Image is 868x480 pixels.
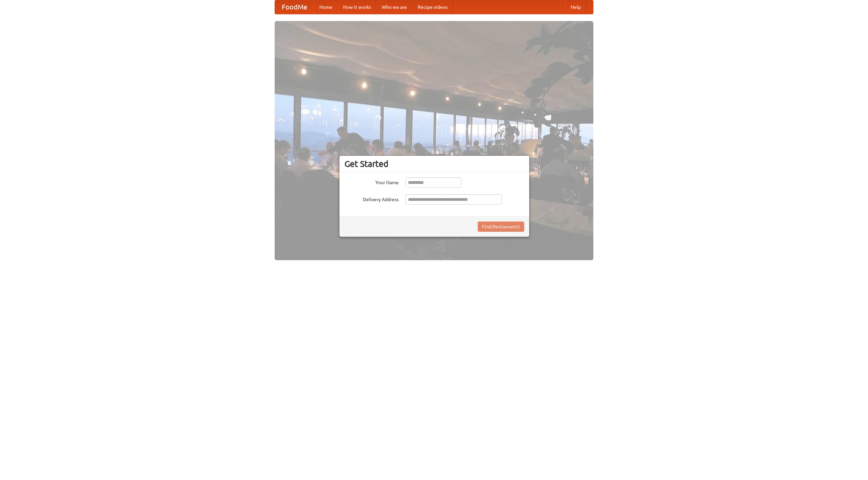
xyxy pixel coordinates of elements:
a: Recipe videos [412,0,453,14]
a: Home [314,0,338,14]
button: Find Restaurants! [478,222,524,232]
a: Who we are [376,0,412,14]
label: Your Name [344,177,399,186]
label: Delivery Address [344,194,399,203]
a: FoodMe [275,0,314,14]
a: Help [565,0,586,14]
a: How it works [338,0,376,14]
h3: Get Started [344,159,524,169]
